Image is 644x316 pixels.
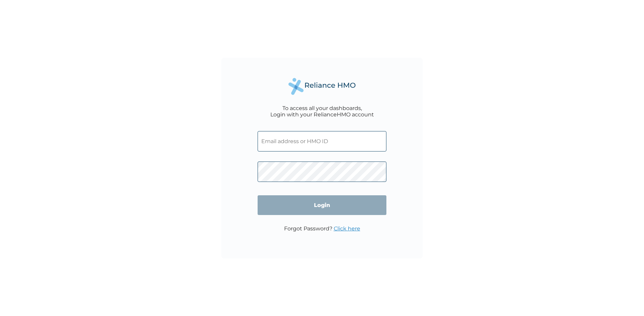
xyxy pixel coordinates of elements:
[288,78,356,95] img: Reliance Health's Logo
[258,195,386,215] input: Login
[284,225,360,232] p: Forgot Password?
[258,131,386,151] input: Email address or HMO ID
[334,225,360,232] a: Click here
[270,105,374,118] div: To access all your dashboards, Login with your RelianceHMO account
